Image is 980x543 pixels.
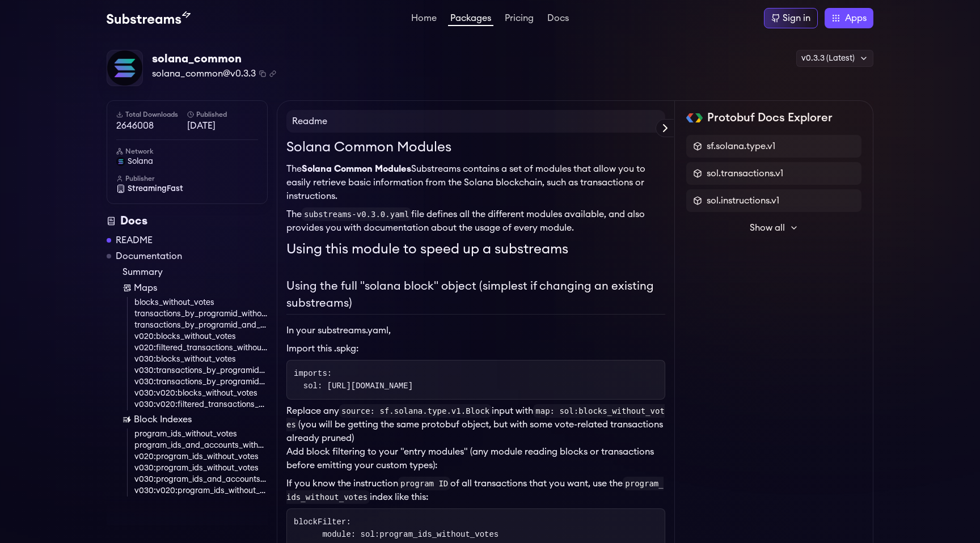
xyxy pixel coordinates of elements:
div: Sign in [783,11,810,25]
a: solana [116,156,258,167]
a: Packages [448,14,493,26]
span: solana [128,156,153,167]
a: v030:v020:filtered_transactions_without_votes [134,399,268,410]
a: README [116,234,153,247]
span: sol.instructions.v1 [707,194,779,207]
p: Add block filtering to your "entry modules" (any module reading blocks or transactions before emi... [286,445,665,472]
a: Documentation [116,249,182,263]
a: v030:transactions_by_programid_and_account_without_votes [134,376,268,388]
a: Docs [545,14,571,25]
h2: Protobuf Docs Explorer [707,110,833,126]
a: v030:program_ids_without_votes [134,463,268,474]
a: v020:program_ids_without_votes [134,451,268,463]
h4: Readme [286,110,665,133]
code: program ID [398,477,450,490]
a: v030:v020:blocks_without_votes [134,388,268,399]
div: solana_common [152,51,276,67]
span: sf.solana.type.v1 [707,139,775,153]
a: v030:transactions_by_programid_without_votes [134,365,268,376]
div: Docs [107,213,268,229]
a: Block Indexes [122,413,268,426]
strong: Solana Common Modules [302,164,411,173]
code: source: sf.solana.type.v1.Block [339,404,492,418]
img: Map icon [122,283,132,292]
span: StreamingFast [128,183,183,194]
img: Block Index icon [122,415,132,424]
a: blocks_without_votes [134,297,268,308]
h6: Network [116,147,258,156]
p: In your substreams.yaml, [286,324,665,337]
p: If you know the instruction of all transactions that you want, use the index like this: [286,477,665,504]
img: solana [116,157,125,166]
a: Sign in [764,8,818,28]
span: Apps [845,11,867,25]
button: Copy .spkg link to clipboard [269,70,276,77]
span: solana_common@v0.3.3 [152,67,256,80]
a: Summary [122,265,268,279]
a: v030:blocks_without_votes [134,354,268,365]
h2: Using the full "solana block" object (simplest if changing an existing substreams) [286,278,665,315]
p: Replace any input with (you will be getting the same protobuf object, but with some vote-related ... [286,404,665,445]
h1: Solana Common Modules [286,137,665,158]
a: v020:blocks_without_votes [134,331,268,342]
span: sol.transactions.v1 [707,167,783,180]
h6: Total Downloads [116,110,187,119]
code: program_ids_without_votes [286,477,664,504]
code: map: sol:blocks_without_votes [286,404,665,431]
img: Protobuf [686,113,703,122]
a: transactions_by_programid_without_votes [134,308,268,320]
span: Show all [750,221,785,235]
h6: Publisher [116,174,258,183]
button: Copy package name and version [259,70,266,77]
a: Pricing [502,14,536,25]
a: Home [409,14,439,25]
span: 2646008 [116,119,187,133]
span: [DATE] [187,119,258,133]
h6: Published [187,110,258,119]
a: v020:filtered_transactions_without_votes [134,342,268,354]
img: Package Logo [107,50,142,86]
img: Substream's logo [107,11,191,25]
code: imports: sol: [URL][DOMAIN_NAME] [294,369,413,391]
h1: Using this module to speed up a substreams [286,239,665,260]
a: program_ids_and_accounts_without_votes [134,440,268,451]
button: Show all [686,217,861,239]
a: v030:v020:program_ids_without_votes [134,485,268,497]
a: StreamingFast [116,183,258,194]
a: v030:program_ids_and_accounts_without_votes [134,474,268,485]
a: Maps [122,281,268,295]
p: The file defines all the different modules available, and also provides you with documentation ab... [286,207,665,235]
code: substreams-v0.3.0.yaml [302,207,411,221]
a: program_ids_without_votes [134,429,268,440]
div: v0.3.3 (Latest) [796,50,873,67]
li: Import this .spkg: [286,342,665,355]
p: The Substreams contains a set of modules that allow you to easily retrieve basic information from... [286,162,665,203]
a: transactions_by_programid_and_account_without_votes [134,320,268,331]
